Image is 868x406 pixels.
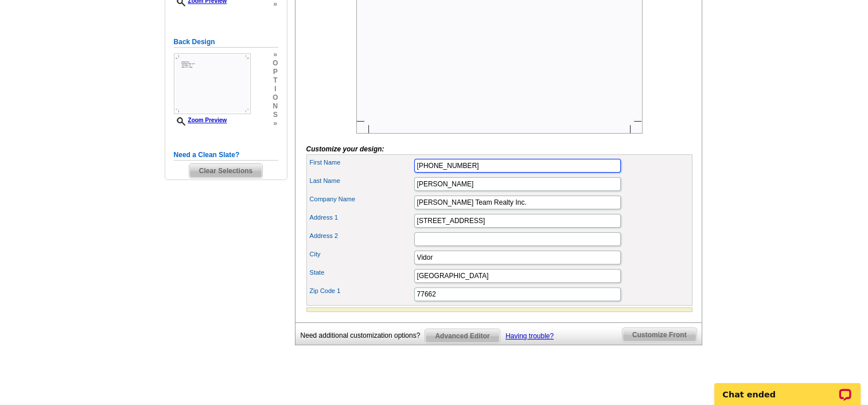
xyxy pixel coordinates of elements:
[425,329,500,343] a: Advanced Editor
[707,370,868,406] iframe: LiveChat chat widget
[505,332,554,340] a: Having trouble?
[310,213,413,222] label: Address 1
[301,329,425,343] div: Need additional customization options?
[273,102,278,111] span: n
[174,53,251,114] img: Z18894229_00001_2.jpg
[622,328,696,342] span: Customize Front
[174,37,278,48] h5: Back Design
[273,119,278,128] span: »
[273,111,278,119] span: s
[310,249,413,259] label: City
[273,76,278,85] span: t
[174,117,227,123] a: Zoom Preview
[273,85,278,93] span: i
[310,286,413,296] label: Zip Code 1
[310,176,413,186] label: Last Name
[306,145,384,153] i: Customize your design:
[273,93,278,102] span: o
[174,150,278,161] h5: Need a Clean Slate?
[425,329,499,343] span: Advanced Editor
[273,50,278,59] span: »
[273,68,278,76] span: p
[189,164,262,178] span: Clear Selections
[273,59,278,68] span: o
[310,194,413,204] label: Company Name
[310,231,413,241] label: Address 2
[310,268,413,278] label: State
[310,158,413,167] label: First Name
